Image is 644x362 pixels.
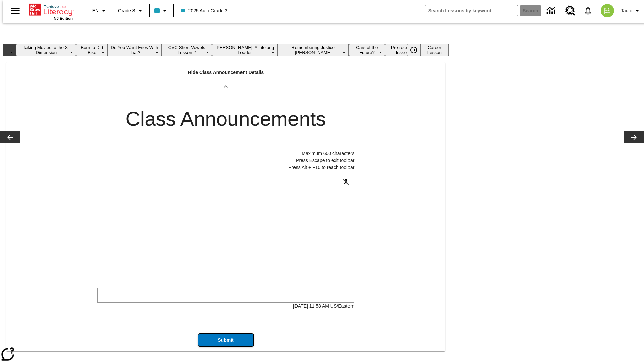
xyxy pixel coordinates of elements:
[543,2,561,20] a: Data Center
[92,7,99,14] span: EN
[5,1,25,21] button: Open side menu
[76,44,107,56] button: Slide 2 Born to Dirt Bike
[16,44,76,56] button: Slide 1 Taking Movies to the X-Dimension
[601,4,614,17] img: avatar image
[97,150,355,157] p: Maximum 600 characters
[97,164,355,171] p: Press Alt + F10 to reach toolbar
[89,5,111,17] button: Language: EN, Select a language
[181,7,228,14] span: 2025 Auto Grade 3
[385,44,420,56] button: Slide 8 Pre-release lesson
[115,5,147,17] button: Grade: Grade 3, Select a grade
[6,62,445,91] div: Hide Class Announcement Details
[338,174,354,190] button: Click to activate and allow voice recognition
[152,5,171,17] button: Class color is light blue. Change class color
[212,44,277,56] button: Slide 5 Dianne Feinstein: A Lifelong Leader
[420,44,449,56] button: Slide 9 Career Lesson
[188,69,264,76] p: Hide Class Announcement Details
[349,44,385,56] button: Slide 7 Cars of the Future?
[621,7,632,14] span: Tauto
[118,7,135,14] span: Grade 3
[3,5,98,17] body: Maximum 600 characters Press Escape to exit toolbar Press Alt + F10 to reach toolbar
[277,44,349,56] button: Slide 6 Remembering Justice O'Connor
[198,334,253,346] button: Submit
[293,303,355,310] p: [DATE] 11:58 AM US/Eastern
[97,157,355,164] p: Press Escape to exit toolbar
[597,2,618,19] button: Select a new avatar
[618,5,644,17] button: Profile/Settings
[54,16,73,20] span: NJ Edition
[108,44,161,56] button: Slide 3 Do You Want Fries With That?
[407,44,420,56] button: Pause
[6,91,445,352] div: Hide Class Announcement Details
[579,2,597,19] a: Notifications
[125,107,326,131] h2: Class Announcements
[561,2,579,20] a: Resource Center, Will open in new tab
[425,5,518,16] input: search field
[3,5,98,17] p: Announcements @#$%) at [DATE] 8:58:42 PM
[29,3,73,16] a: Home
[161,44,212,56] button: Slide 4 CVC Short Vowels Lesson 2
[624,131,644,143] button: Lesson carousel, Next
[407,44,427,56] div: Pause
[29,2,73,20] div: Home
